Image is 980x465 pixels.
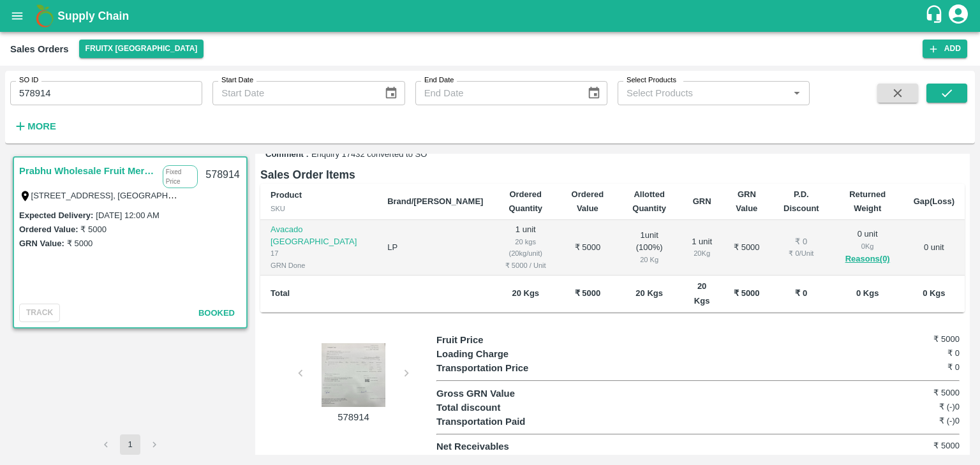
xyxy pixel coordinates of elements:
button: Reasons(0) [842,252,893,267]
h6: ₹ (-)0 [872,415,960,427]
button: Choose date [379,81,403,105]
label: Comment : [265,149,309,161]
h6: ₹ 5000 [872,387,960,399]
label: ₹ 5000 [67,239,93,248]
p: Avacado [GEOGRAPHIC_DATA] [271,224,367,247]
button: Open [789,85,805,101]
b: Total [271,288,290,298]
input: End Date [415,81,577,105]
p: Transportation Paid [436,415,567,429]
div: ₹ 5000 / Unit [503,260,547,271]
div: ₹ 0 / Unit [781,247,822,259]
b: Returned Weight [849,189,886,213]
div: 578914 [198,160,247,190]
div: 1 unit ( 100 %) [628,230,671,265]
button: More [10,115,59,137]
b: 20 Kgs [635,288,663,298]
b: Product [271,190,302,200]
p: 578914 [306,410,401,424]
label: Ordered Value: [19,225,78,234]
button: open drawer [3,1,32,31]
td: ₹ 5000 [558,220,618,276]
span: Enquiry 17432 converted to SO [311,149,427,161]
b: Ordered Quantity [509,189,542,213]
img: logo [32,3,57,29]
label: [DATE] 12:00 AM [96,210,159,220]
b: Allotted Quantity [632,189,666,213]
h6: ₹ 5000 [872,333,960,346]
label: Select Products [627,75,676,85]
td: ₹ 5000 [723,220,771,276]
b: Brand/[PERSON_NAME] [387,196,483,206]
input: Start Date [212,81,374,105]
input: Enter SO ID [10,81,202,105]
b: Ordered Value [572,189,604,213]
button: Select DC [79,40,204,58]
b: Supply Chain [57,10,129,22]
label: [STREET_ADDRESS], [GEOGRAPHIC_DATA], 607106 [31,190,237,200]
div: 17 [271,247,367,259]
h6: Sales Order Items [260,166,965,184]
h6: ₹ 0 [872,347,960,360]
div: 20 Kg [692,247,713,259]
b: 20 Kgs [694,281,710,305]
h6: ₹ (-)0 [872,401,960,413]
p: Gross GRN Value [436,387,567,401]
input: Select Products [621,85,785,101]
div: ₹ 0 [781,236,822,248]
div: 0 unit [842,228,893,267]
b: Gap(Loss) [914,196,954,206]
label: SO ID [19,75,38,85]
h6: ₹ 0 [872,361,960,374]
h6: ₹ 5000 [872,439,960,452]
td: 0 unit [903,220,965,276]
td: LP [377,220,493,276]
label: ₹ 5000 [80,225,107,234]
b: 0 Kgs [923,288,945,298]
nav: pagination navigation [94,434,167,455]
a: Prabhu Wholesale Fruit Merchant [19,163,156,179]
b: ₹ 5000 [734,288,760,298]
div: 20 kgs (20kg/unit) [503,236,547,260]
button: page 1 [120,434,140,455]
button: Choose date [582,81,606,105]
p: Loading Charge [436,347,567,361]
div: 20 Kg [628,254,671,265]
div: account of current user [947,3,970,29]
p: Fruit Price [436,333,567,347]
td: 1 unit [493,220,558,276]
div: customer-support [924,4,947,27]
b: GRN [693,196,711,206]
b: ₹ 5000 [575,288,601,298]
div: Sales Orders [10,41,69,57]
p: Fixed Price [163,165,198,188]
p: Transportation Price [436,361,567,375]
button: Add [923,40,967,58]
div: 1 unit [692,236,713,260]
div: GRN Done [271,260,367,271]
span: Booked [198,308,235,318]
a: Supply Chain [57,7,924,25]
strong: More [27,121,56,131]
p: Total discount [436,401,567,415]
label: End Date [424,75,454,85]
b: 20 Kgs [512,288,539,298]
b: GRN Value [736,189,757,213]
p: Net Receivables [436,439,567,454]
label: Expected Delivery : [19,210,93,220]
b: 0 Kgs [856,288,879,298]
b: ₹ 0 [795,288,807,298]
label: Start Date [221,75,253,85]
label: GRN Value: [19,239,64,248]
b: P.D. Discount [783,189,819,213]
div: 0 Kg [842,240,893,252]
div: SKU [271,203,367,214]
